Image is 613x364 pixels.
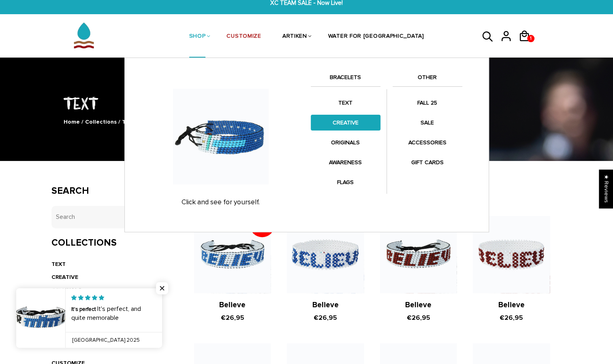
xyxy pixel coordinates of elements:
span: Close popup widget [156,282,168,294]
div: Click to open Judge.me floating reviews tab [599,169,613,208]
a: WATER FOR [GEOGRAPHIC_DATA] [328,15,424,58]
a: CREATIVE [51,274,78,280]
a: ORIGINALS [311,135,380,150]
a: TEXT [311,95,380,111]
a: Believe [312,300,339,310]
p: Click and see for yourself. [139,198,303,206]
a: AWARENESS [311,154,380,170]
a: CUSTOMIZE [226,15,261,58]
h3: Search [51,185,170,197]
a: Home [64,118,80,125]
h3: Collections [51,237,170,249]
span: €26,95 [406,314,430,322]
a: CREATIVE [311,115,380,131]
a: Believe [498,300,524,310]
a: Believe [219,300,246,310]
a: Believe [405,300,431,310]
a: SALE [393,115,462,131]
span: 1 [528,33,534,44]
a: ARTIKEN [282,15,307,58]
span: / [118,118,120,125]
a: SHOP [189,15,206,58]
a: 1 [518,45,536,46]
input: Search [51,206,170,228]
a: BRACELETS [311,73,380,86]
a: OTHER [393,73,462,86]
h1: TEXT [51,92,562,113]
a: ACCESSORIES [393,135,462,150]
a: FLAGS [311,174,380,190]
a: Collections [85,118,117,125]
a: TEXT [51,261,66,268]
a: FALL 25 [393,95,462,111]
a: GIFT CARDS [393,154,462,170]
a: ORIGINALS [51,287,82,293]
span: €26,95 [500,314,523,322]
span: TEXT [122,118,136,125]
span: €26,95 [221,314,244,322]
span: / [81,118,83,125]
span: €26,95 [314,314,337,322]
